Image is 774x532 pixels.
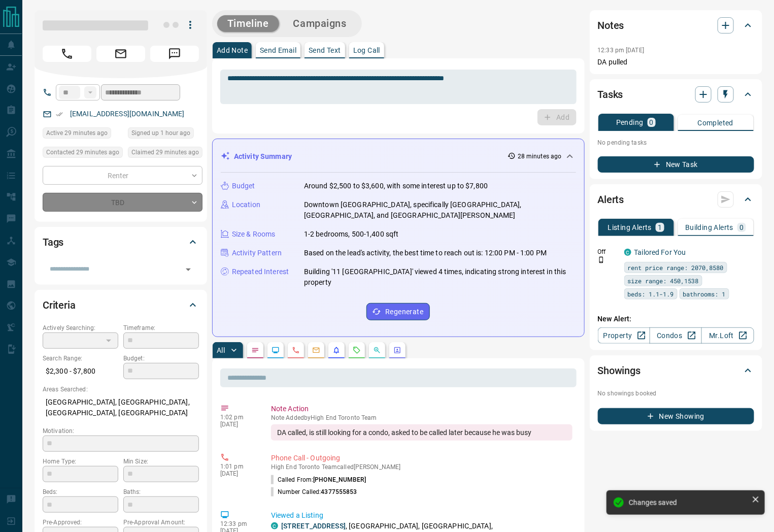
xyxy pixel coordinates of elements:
p: Actively Searching: [43,323,118,332]
span: Claimed 29 minutes ago [131,147,199,157]
p: Around $2,500 to $3,600, with some interest up to $7,800 [304,181,488,191]
div: DA called, is still looking for a condo, asked to be called later because he was busy [271,424,573,441]
p: Listing Alerts [608,224,652,231]
p: Viewed a Listing [271,510,573,521]
p: Building '11 [GEOGRAPHIC_DATA]' viewed 4 times, indicating strong interest in this property [304,267,576,288]
a: Condos [650,327,702,344]
svg: Calls [292,346,300,354]
p: Note Action [271,404,573,414]
div: Mon Sep 15 2025 [43,127,123,142]
h2: Showings [598,362,641,379]
span: size range: 450,1538 [628,276,699,286]
a: [EMAIL_ADDRESS][DOMAIN_NAME] [70,110,185,118]
span: 4377555853 [321,488,357,495]
span: Message [150,46,199,62]
p: Called From: [271,475,366,484]
svg: Emails [312,346,320,354]
p: Baths: [123,487,199,496]
p: [GEOGRAPHIC_DATA], [GEOGRAPHIC_DATA], [GEOGRAPHIC_DATA], [GEOGRAPHIC_DATA] [43,394,199,421]
p: 12:33 pm [DATE] [598,47,645,54]
p: No showings booked [598,389,754,398]
button: Open [181,262,195,277]
div: Tags [43,230,199,254]
p: Search Range: [43,354,118,363]
button: New Task [598,156,754,173]
p: All [217,347,225,354]
p: 0 [739,224,744,231]
p: Based on the lead's activity, the best time to reach out is: 12:00 PM - 1:00 PM [304,248,547,258]
button: Campaigns [283,15,357,32]
p: DA pulled [598,57,754,68]
div: Mon Sep 15 2025 [128,127,203,142]
p: 1:02 pm [220,414,256,421]
div: Showings [598,358,754,383]
p: [DATE] [220,421,256,428]
p: Activity Pattern [232,248,282,258]
p: Add Note [217,47,248,54]
span: Email [96,46,145,62]
p: Pre-Approval Amount: [123,518,199,527]
button: Regenerate [366,303,430,320]
p: Budget [232,181,255,191]
span: [PHONE_NUMBER] [313,476,366,483]
div: Criteria [43,293,199,317]
p: 1-2 bedrooms, 500-1,400 sqft [304,229,399,240]
p: Budget: [123,354,199,363]
span: Signed up 1 hour ago [131,128,190,138]
span: beds: 1.1-1.9 [628,289,674,299]
svg: Lead Browsing Activity [272,346,280,354]
h2: Tags [43,234,63,250]
a: Mr.Loft [701,327,754,344]
button: Timeline [217,15,279,32]
p: 0 [650,119,654,126]
div: condos.ca [624,249,631,256]
p: Motivation: [43,426,199,436]
div: Activity Summary28 minutes ago [221,147,576,166]
p: Pending [616,119,644,126]
div: Tasks [598,82,754,107]
p: 12:33 pm [220,520,256,527]
p: Note Added by High End Toronto Team [271,414,573,421]
span: bathrooms: 1 [683,289,726,299]
h2: Alerts [598,191,624,208]
div: Changes saved [629,498,748,507]
p: Send Text [309,47,341,54]
a: [STREET_ADDRESS] [281,522,346,530]
p: Number Called: [271,487,357,496]
h2: Criteria [43,297,76,313]
h2: Notes [598,17,624,34]
p: Home Type: [43,457,118,466]
div: Renter [43,166,203,185]
div: Mon Sep 15 2025 [43,147,123,161]
p: Off [598,247,618,256]
span: Active 29 minutes ago [46,128,108,138]
p: Building Alerts [685,224,733,231]
p: Downtown [GEOGRAPHIC_DATA], specifically [GEOGRAPHIC_DATA], [GEOGRAPHIC_DATA], and [GEOGRAPHIC_DA... [304,199,576,221]
p: $2,300 - $7,800 [43,363,118,380]
div: Alerts [598,187,754,212]
svg: Push Notification Only [598,256,605,263]
p: Size & Rooms [232,229,276,240]
p: Send Email [260,47,296,54]
p: 28 minutes ago [518,152,562,161]
p: Areas Searched: [43,385,199,394]
p: [DATE] [220,470,256,477]
svg: Notes [251,346,259,354]
svg: Requests [353,346,361,354]
span: rent price range: 2070,8580 [628,262,724,273]
p: Pre-Approved: [43,518,118,527]
span: Contacted 29 minutes ago [46,147,119,157]
h2: Tasks [598,86,623,103]
p: Phone Call - Outgoing [271,453,573,463]
p: Timeframe: [123,323,199,332]
span: Call [43,46,91,62]
div: Mon Sep 15 2025 [128,147,203,161]
div: Notes [598,13,754,38]
p: High End Toronto Team called [PERSON_NAME] [271,463,573,471]
p: Activity Summary [234,151,292,162]
svg: Listing Alerts [332,346,341,354]
svg: Email Verified [56,111,63,118]
p: Location [232,199,260,210]
a: Property [598,327,650,344]
p: New Alert: [598,314,754,324]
